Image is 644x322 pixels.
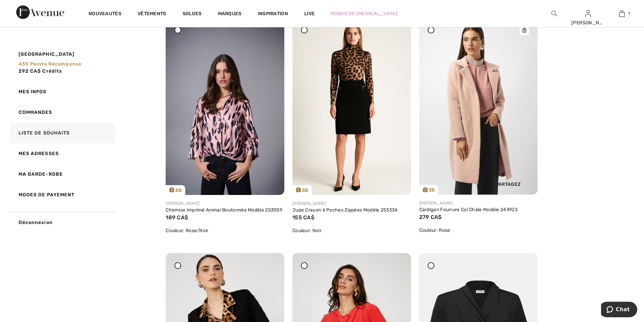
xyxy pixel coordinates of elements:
[258,11,288,18] span: Inspiration
[585,10,591,17] a: Se connecter
[218,11,242,18] a: Marques
[89,11,121,18] a: Nouveautés
[605,9,638,18] a: 1
[19,61,82,67] span: 435 Points récompense
[138,11,166,18] a: Vêtements
[292,200,411,206] div: [PERSON_NAME]
[19,51,75,58] span: [GEOGRAPHIC_DATA]
[571,19,604,26] div: [PERSON_NAME]
[9,102,115,123] a: Commandes
[292,227,411,234] div: Couleur: Noir
[551,9,557,18] img: recherche
[9,143,115,164] a: Mes adresses
[619,9,625,18] img: Mon panier
[166,207,282,213] a: Chemise Imprimé Animal Boutonnée Modèle 253059
[419,207,518,213] a: Cardigan Fourrure Col Châle Modèle 243923
[419,214,442,220] span: 279 CA$
[292,214,314,221] span: 155 CA$
[331,10,398,17] a: Robes de [MEDICAL_DATA]
[9,123,115,143] a: Liste de souhaits
[419,227,538,234] div: Couleur: Rose
[16,5,64,19] img: 1ère Avenue
[585,9,591,18] img: Mes infos
[292,17,411,195] a: 30
[19,68,62,74] span: 292 CA$ Crédits
[9,212,115,233] a: Déconnexion
[419,17,538,195] a: 35
[166,17,284,195] img: joseph-ribkoff-tops-pink-black_253059_2_f692_search.jpg
[166,200,284,206] div: [PERSON_NAME]
[9,81,115,102] a: Mes infos
[628,10,630,17] span: 1
[166,17,284,195] a: 30
[292,207,398,213] a: Jupe Crayon à Poches Zippées Modèle 253334
[292,17,411,195] img: frank-lyman-skirts-black_253334_1_f169.png
[183,11,202,18] a: Soldes
[9,184,115,205] a: Modes de payement
[166,214,188,221] span: 189 CA$
[9,164,115,184] a: Ma garde-robe
[419,200,538,206] div: [PERSON_NAME]
[419,17,538,195] img: joseph-ribkoff-jackets-blazers-rose_243923c_2_674e_search.jpg
[166,227,284,234] div: Couleur: Rose/Noir
[601,302,637,319] iframe: Ouvre un widget dans lequel vous pouvez chatter avec l’un de nos agents
[484,166,532,190] div: Partagez
[304,10,315,17] a: Live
